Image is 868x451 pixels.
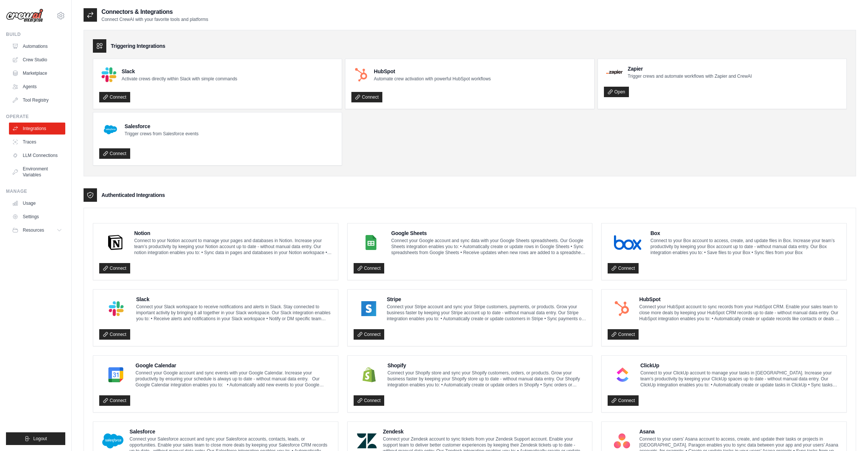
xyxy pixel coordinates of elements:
[387,304,586,322] p: Connect your Stripe account and sync your Stripe customers, payments, or products. Grow your busi...
[651,238,840,256] p: Connect to your Box account to access, create, and update files in Box. Increase your team’s prod...
[606,70,623,74] img: Zapier Logo
[9,163,65,181] a: Environment Variables
[354,263,385,274] a: Connect
[651,229,840,237] h4: Box
[33,436,47,442] span: Logout
[101,433,124,448] img: Salesforce Logo
[608,263,639,274] a: Connect
[610,433,634,448] img: Asana Logo
[9,197,65,209] a: Usage
[610,301,634,316] img: HubSpot Logo
[356,367,382,382] img: Shopify Logo
[604,87,629,97] a: Open
[101,67,116,82] img: Slack Logo
[101,191,165,199] h3: Authenticated Integrations
[640,362,840,369] h4: ClickUp
[134,229,332,237] h4: Notion
[101,121,119,139] img: Salesforce Logo
[608,395,639,406] a: Connect
[356,235,386,250] img: Google Sheets Logo
[99,148,130,159] a: Connect
[136,296,332,303] h4: Slack
[608,329,639,340] a: Connect
[101,301,131,316] img: Slack Logo
[628,73,752,79] p: Trigger crews and automate workflows with Zapier and CrewAI
[639,304,840,322] p: Connect your HubSpot account to sync records from your HubSpot CRM. Enable your sales team to clo...
[391,229,586,237] h4: Google Sheets
[99,92,130,102] a: Connect
[610,235,645,250] img: Box Logo
[387,296,586,303] h4: Stripe
[354,67,369,82] img: HubSpot Logo
[391,238,586,256] p: Connect your Google account and sync data with your Google Sheets spreadsheets. Our Google Sheets...
[101,16,208,22] p: Connect CrewAI with your favorite tools and platforms
[354,395,385,406] a: Connect
[9,54,65,66] a: Crew Studio
[374,76,491,82] p: Automate crew activation with powerful HubSpot workflows
[129,428,332,435] h4: Salesforce
[9,81,65,93] a: Agents
[99,395,130,406] a: Connect
[122,68,237,75] h4: Slack
[9,67,65,79] a: Marketplace
[639,428,840,435] h4: Asana
[628,65,752,72] h4: Zapier
[125,123,198,130] h4: Salesforce
[610,367,635,382] img: ClickUp Logo
[9,40,65,52] a: Automations
[374,68,491,75] h4: HubSpot
[9,123,65,135] a: Integrations
[125,131,198,137] p: Trigger crews from Salesforce events
[111,42,165,50] h3: Triggering Integrations
[356,433,378,448] img: Zendesk Logo
[122,76,237,82] p: Activate crews directly within Slack with simple commands
[640,370,840,388] p: Connect to your ClickUp account to manage your tasks in [GEOGRAPHIC_DATA]. Increase your team’s p...
[9,149,65,161] a: LLM Connections
[9,211,65,223] a: Settings
[354,329,385,340] a: Connect
[6,432,65,445] button: Logout
[135,362,332,369] h4: Google Calendar
[388,362,586,369] h4: Shopify
[6,31,65,37] div: Build
[6,188,65,194] div: Manage
[9,224,65,236] button: Resources
[6,114,65,120] div: Operate
[101,7,208,16] h2: Connectors & Integrations
[136,304,332,322] p: Connect your Slack workspace to receive notifications and alerts in Slack. Stay connected to impo...
[639,296,840,303] h4: HubSpot
[134,238,332,256] p: Connect to your Notion account to manage your pages and databases in Notion. Increase your team’s...
[6,9,43,23] img: Logo
[23,227,44,233] span: Resources
[101,235,129,250] img: Notion Logo
[99,329,130,340] a: Connect
[101,367,130,382] img: Google Calendar Logo
[99,263,130,274] a: Connect
[388,370,586,388] p: Connect your Shopify store and sync your Shopify customers, orders, or products. Grow your busine...
[356,301,382,316] img: Stripe Logo
[9,136,65,148] a: Traces
[383,428,586,435] h4: Zendesk
[9,94,65,106] a: Tool Registry
[135,370,332,388] p: Connect your Google account and sync events with your Google Calendar. Increase your productivity...
[351,92,382,102] a: Connect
